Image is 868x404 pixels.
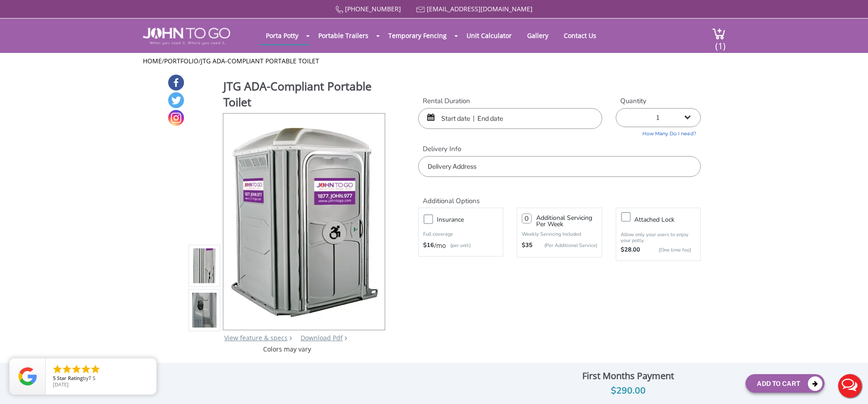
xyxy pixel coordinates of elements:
[53,381,69,388] span: [DATE]
[416,7,425,13] img: Mail
[90,364,101,375] li: 
[832,368,868,404] button: Live Chat
[164,57,198,65] a: Portfolio
[460,27,519,44] a: Unit Calculator
[418,186,701,205] h2: Additional Options
[418,144,701,154] label: Delivery Info
[289,336,292,340] img: right arrow icon
[745,374,825,393] button: Add To Cart
[616,96,701,106] label: Quantity
[522,214,532,223] input: 0
[712,28,726,40] img: cart a
[311,27,375,44] a: Portable Trailers
[715,33,726,52] span: (1)
[230,114,378,327] img: Product
[301,333,343,342] a: Download Pdf
[522,231,597,238] p: Weekly Servicing Included
[382,27,453,44] a: Temporary Fencing
[621,232,696,243] p: Allow only your users to enjoy your potty.
[518,384,739,398] div: $290.00
[345,5,401,13] a: [PHONE_NUMBER]
[518,368,739,384] div: First Months Payment
[423,230,498,239] p: Full coverage
[616,127,701,138] a: How Many Do I need?
[536,215,597,228] h3: Additional Servicing Per Week
[645,246,691,255] p: {One time fee}
[423,241,434,250] strong: $16
[427,5,533,13] a: [EMAIL_ADDRESS][DOMAIN_NAME]
[53,375,56,381] span: 5
[61,364,72,375] li: 
[201,57,319,65] a: JTG ADA-Compliant Portable Toilet
[520,27,555,44] a: Gallery
[335,6,343,14] img: Call
[143,28,230,45] img: JOHN to go
[224,333,288,342] a: View feature & specs
[533,242,597,249] p: (Per Additional Service)
[557,27,603,44] a: Contact Us
[418,96,602,106] label: Rental Duration
[418,108,602,129] input: Start date | End date
[192,159,217,372] img: Product
[19,367,37,385] img: Review Rating
[223,78,386,112] h1: JTG ADA-Compliant Portable Toilet
[423,241,498,250] div: /mo
[52,364,63,375] li: 
[446,241,471,250] p: (per unit)
[143,57,162,65] a: Home
[437,214,507,225] h3: Insurance
[259,27,305,44] a: Porta Potty
[80,364,91,375] li: 
[168,110,184,126] a: Instagram
[418,156,701,177] input: Delivery Address
[168,92,184,108] a: Twitter
[53,375,149,382] span: by
[189,345,386,354] div: Colors may vary
[71,364,82,375] li: 
[522,241,533,250] strong: $35
[621,246,640,255] strong: $28.00
[89,375,95,381] span: T S
[143,57,726,66] ul: / /
[634,214,705,225] h3: Attached lock
[344,336,347,340] img: chevron.png
[57,375,83,381] span: Star Rating
[168,75,184,90] a: Facebook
